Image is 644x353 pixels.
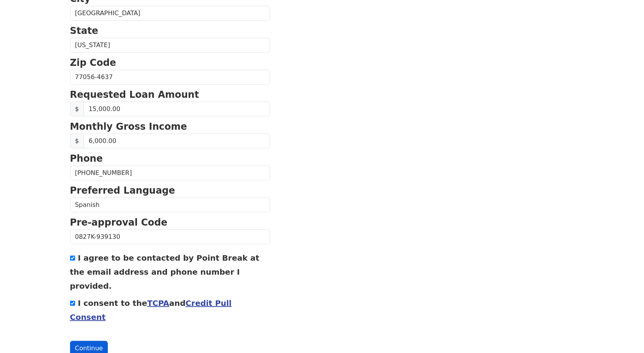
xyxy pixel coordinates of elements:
[70,153,103,164] strong: Phone
[70,134,84,148] span: $
[70,298,232,322] label: I consent to the and
[70,25,98,36] strong: State
[70,6,270,21] input: City
[70,229,270,244] input: Pre-approval Code
[70,217,168,228] strong: Pre-approval Code
[70,166,270,180] input: Phone
[70,89,199,100] strong: Requested Loan Amount
[147,298,169,308] a: TCPA
[70,253,260,291] label: I agree to be contacted by Point Break at the email address and phone number I provided.
[70,70,270,85] input: Zip Code
[84,134,270,148] input: Monthly Gross Income
[70,102,84,116] span: $
[84,102,270,116] input: Requested Loan Amount
[70,120,270,134] p: Monthly Gross Income
[70,57,116,68] strong: Zip Code
[70,185,175,196] strong: Preferred Language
